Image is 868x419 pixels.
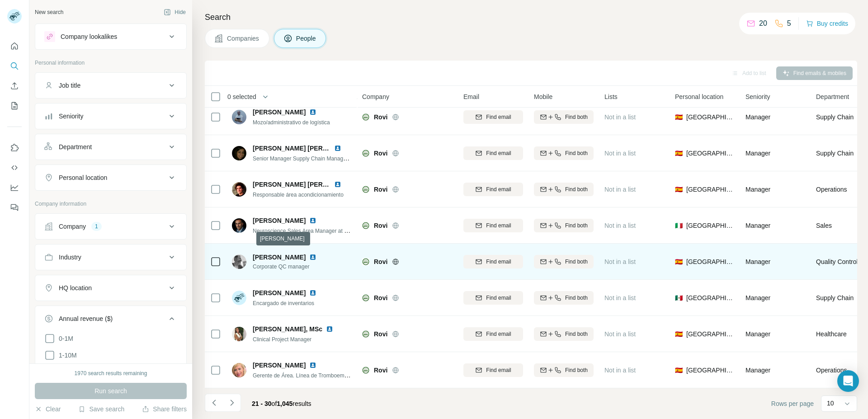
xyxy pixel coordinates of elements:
[253,181,361,188] span: [PERSON_NAME] [PERSON_NAME]
[253,263,327,271] span: Corporate QC manager
[232,327,246,341] img: Avatar
[686,221,735,230] span: [GEOGRAPHIC_DATA]
[534,110,594,124] button: Find both
[362,367,369,374] img: Logo of Rovi
[565,366,588,374] span: Find both
[816,185,847,194] span: Operations
[252,400,272,407] span: 21 - 30
[232,291,246,305] img: Avatar
[35,405,61,414] button: Clear
[675,293,683,302] span: 🇲🇽
[604,150,636,157] span: Not in a list
[252,400,311,407] span: results
[463,219,523,232] button: Find email
[232,146,246,160] img: Avatar
[7,98,22,114] button: My lists
[253,119,330,126] span: Mozo/administrativo de logística
[362,330,369,338] img: Logo of Rovi
[253,325,322,333] span: [PERSON_NAME], MSc
[486,113,511,121] span: Find email
[686,113,735,122] span: [GEOGRAPHIC_DATA]
[534,363,594,377] button: Find both
[35,136,186,158] button: Department
[534,327,594,341] button: Find both
[253,192,344,198] span: Responsable área acondicionamiento
[534,291,594,305] button: Find both
[232,363,246,377] img: Avatar
[253,361,306,370] span: [PERSON_NAME]
[787,18,791,29] p: 5
[232,218,246,233] img: Avatar
[309,254,316,261] img: LinkedIn logo
[309,108,316,116] img: LinkedIn logo
[565,113,588,121] span: Find both
[7,38,22,54] button: Quick start
[486,330,511,338] span: Find email
[745,92,770,101] span: Seniority
[771,399,814,408] span: Rows per page
[35,105,186,127] button: Seniority
[816,257,858,266] span: Quality Control
[253,108,306,117] span: [PERSON_NAME]
[745,222,770,229] span: Manager
[78,405,124,414] button: Save search
[362,92,389,101] span: Company
[35,246,186,268] button: Industry
[157,5,192,19] button: Hide
[745,113,770,121] span: Manager
[565,149,588,157] span: Find both
[604,258,636,265] span: Not in a list
[745,150,770,157] span: Manager
[309,362,316,369] img: LinkedIn logo
[309,289,316,297] img: LinkedIn logo
[675,149,683,158] span: 🇪🇸
[565,330,588,338] span: Find both
[463,110,523,124] button: Find email
[686,185,735,194] span: [GEOGRAPHIC_DATA]
[334,145,341,152] img: LinkedIn logo
[362,294,369,301] img: Logo of Rovi
[565,294,588,302] span: Find both
[35,59,187,67] p: Personal information
[686,257,735,266] span: [GEOGRAPHIC_DATA]
[55,334,73,343] span: 0-1M
[675,366,683,375] span: 🇪🇸
[59,142,92,151] div: Department
[35,75,186,96] button: Job title
[253,254,306,261] span: [PERSON_NAME]
[745,258,770,265] span: Manager
[675,330,683,339] span: 🇪🇸
[362,258,369,265] img: Logo of Rovi
[604,113,636,121] span: Not in a list
[59,81,80,90] div: Job title
[565,258,588,266] span: Find both
[463,363,523,377] button: Find email
[7,58,22,74] button: Search
[675,185,683,194] span: 🇪🇸
[374,113,387,122] span: Rovi
[7,140,22,156] button: Use Surfe on LinkedIn
[374,221,387,230] span: Rovi
[534,183,594,196] button: Find both
[745,294,770,301] span: Manager
[61,32,117,41] div: Company lookalikes
[463,327,523,341] button: Find email
[326,325,333,333] img: LinkedIn logo
[534,92,552,101] span: Mobile
[296,34,317,43] span: People
[806,17,848,30] button: Buy credits
[604,92,618,101] span: Lists
[7,199,22,216] button: Feedback
[745,330,770,338] span: Manager
[35,200,187,208] p: Company information
[75,369,147,377] div: 1970 search results remaining
[534,219,594,232] button: Find both
[816,149,854,158] span: Supply Chain
[534,255,594,268] button: Find both
[686,149,735,158] span: [GEOGRAPHIC_DATA]
[253,289,306,297] span: [PERSON_NAME]
[816,330,847,339] span: Healthcare
[837,370,859,392] div: Open Intercom Messenger
[816,366,847,375] span: Operations
[816,221,832,230] span: Sales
